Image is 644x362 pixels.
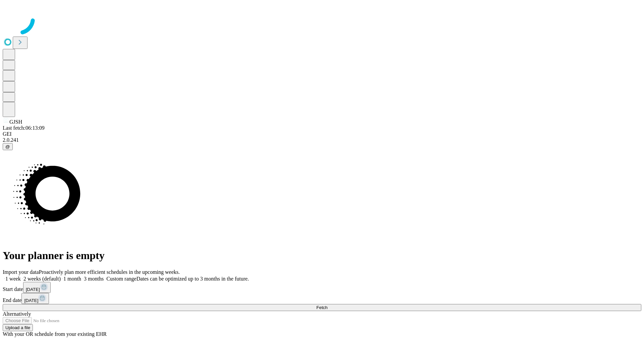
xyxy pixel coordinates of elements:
[3,269,39,275] span: Import your data
[3,131,641,137] div: GEI
[3,282,641,293] div: Start date
[63,276,81,282] span: 1 month
[9,119,22,125] span: GJSH
[3,125,45,131] span: Last fetch: 06:13:09
[5,144,10,149] span: @
[23,282,51,293] button: [DATE]
[26,287,40,292] span: [DATE]
[3,137,641,143] div: 2.0.241
[3,331,107,337] span: With your OR schedule from your existing EHR
[106,276,136,282] span: Custom range
[3,324,33,331] button: Upload a file
[137,276,249,282] span: Dates can be optimized up to 3 months in the future.
[3,143,13,150] button: @
[24,298,38,303] span: [DATE]
[39,269,180,275] span: Proactively plan more efficient schedules in the upcoming weeks.
[5,276,21,282] span: 1 week
[3,249,641,262] h1: Your planner is empty
[3,311,31,317] span: Alternatively
[21,293,49,304] button: [DATE]
[3,304,641,311] button: Fetch
[316,305,327,310] span: Fetch
[3,293,641,304] div: End date
[84,276,104,282] span: 3 months
[23,276,61,282] span: 2 weeks (default)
